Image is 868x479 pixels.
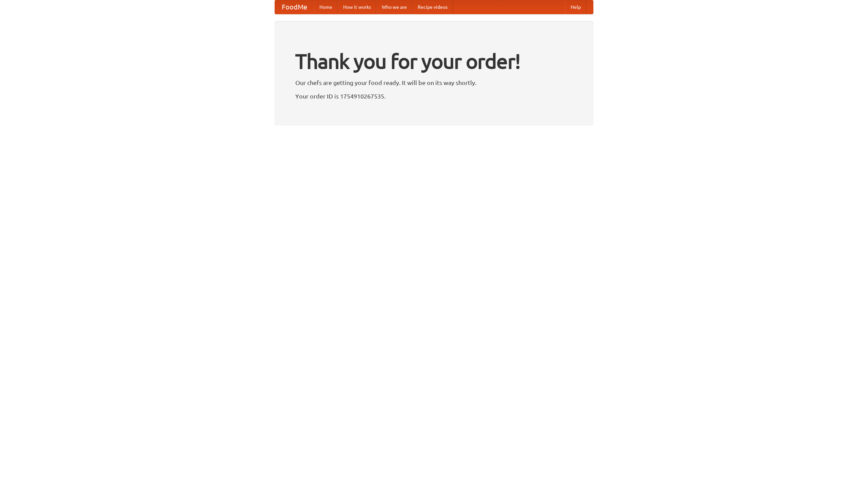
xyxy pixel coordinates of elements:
a: How it works [338,0,376,14]
a: Help [565,0,586,14]
h1: Thank you for your order! [295,45,573,78]
a: FoodMe [275,0,314,14]
p: Our chefs are getting your food ready. It will be on its way shortly. [295,78,573,88]
a: Home [314,0,338,14]
a: Who we are [376,0,412,14]
a: Recipe videos [412,0,453,14]
p: Your order ID is 1754910267535. [295,91,573,101]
